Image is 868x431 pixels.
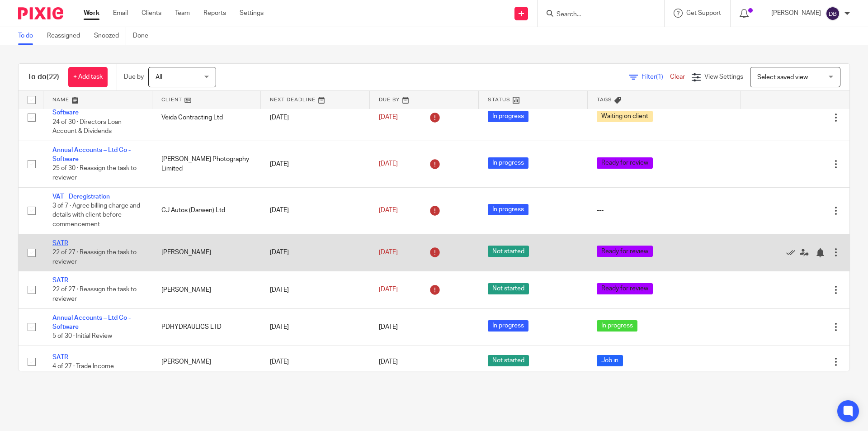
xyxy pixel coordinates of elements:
span: 3 of 7 · Agree billing charge and details with client before commencement [52,203,140,227]
span: (22) [47,73,59,81]
span: 22 of 27 · Reassign the task to reviewer [52,249,137,265]
span: [DATE] [379,249,398,256]
span: Ready for review [597,246,653,257]
span: (1) [656,74,663,80]
span: Filter [642,74,670,80]
span: In progress [488,204,528,215]
span: [DATE] [379,161,398,167]
span: In progress [597,320,637,332]
span: Waiting on client [597,111,653,122]
span: Select saved view [757,74,808,81]
td: [PERSON_NAME] Photography Limited [152,141,261,187]
span: Not started [488,246,529,257]
span: [DATE] [379,114,398,121]
a: Clients [142,9,161,18]
td: PDHYDRAULICS LTD [152,308,261,346]
a: Done [133,27,155,45]
p: Due by [124,72,144,81]
td: [DATE] [261,234,370,271]
a: Mark as done [786,248,800,257]
span: In progress [488,157,528,169]
span: 5 of 30 · Initial Review [52,333,112,339]
a: Annual Accounts – Ltd Co - Software [52,315,131,330]
img: svg%3E [826,6,840,21]
a: VAT - Deregistration [52,194,110,200]
span: [DATE] [379,359,398,365]
a: Team [175,9,190,18]
td: [DATE] [261,141,370,187]
span: Get Support [686,10,721,16]
a: To do [18,27,40,45]
span: In progress [488,320,528,332]
span: 24 of 30 · Directors Loan Account & Dividends [52,119,122,135]
span: Job in [597,355,623,366]
span: 25 of 30 · Reassign the task to reviewer [52,166,137,181]
a: Reports [203,9,226,18]
td: [DATE] [261,271,370,308]
span: [DATE] [379,207,398,213]
span: Ready for review [597,283,653,294]
h1: To do [28,72,59,82]
a: Clear [670,74,685,80]
span: Ready for review [597,157,653,169]
span: 22 of 27 · Reassign the task to reviewer [52,287,137,303]
input: Search [556,11,637,19]
a: SATR [52,240,68,246]
span: In progress [488,111,528,122]
td: [PERSON_NAME] [152,271,261,308]
td: [PERSON_NAME] [152,234,261,271]
td: [DATE] [261,187,370,234]
a: Email [113,9,128,18]
span: 4 of 27 · Trade Income [52,363,114,369]
a: Settings [240,9,264,18]
span: [DATE] [379,324,398,330]
span: [DATE] [379,287,398,293]
a: Work [84,9,99,18]
a: Reassigned [47,27,87,45]
p: [PERSON_NAME] [771,9,821,18]
td: [DATE] [261,308,370,346]
span: Tags [597,97,612,102]
td: CJ Autos (Darwen) Ltd [152,187,261,234]
td: [DATE] [261,95,370,141]
img: Pixie [18,7,63,19]
a: + Add task [68,67,108,87]
td: [PERSON_NAME] [152,346,261,378]
td: [DATE] [261,346,370,378]
span: All [156,74,162,81]
td: Veida Contracting Ltd [152,95,261,141]
a: SATR [52,277,68,284]
a: Annual Accounts – Ltd Co - Software [52,147,131,162]
div: --- [597,206,732,215]
span: Not started [488,355,529,366]
span: Not started [488,283,529,294]
a: SATR [52,354,68,360]
a: Snoozed [94,27,126,45]
span: View Settings [704,74,743,80]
